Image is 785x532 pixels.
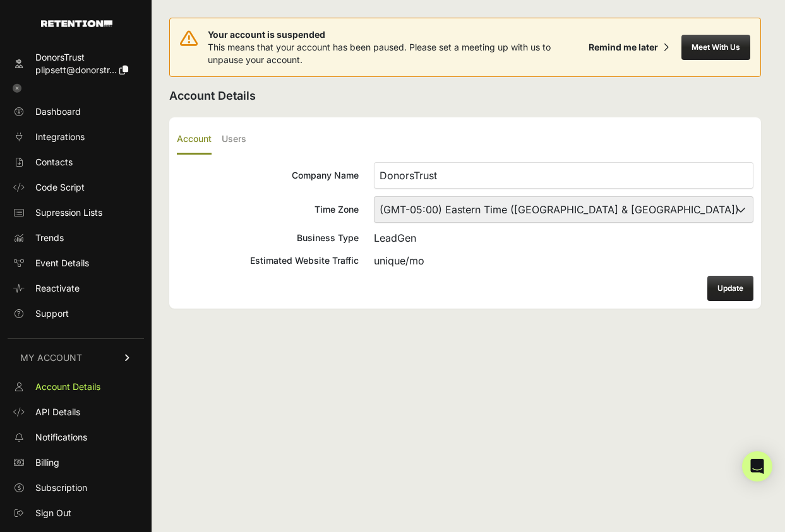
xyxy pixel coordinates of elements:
[8,152,144,172] a: Contacts
[177,254,359,267] div: Estimated Website Traffic
[35,482,87,494] span: Subscription
[208,42,551,65] span: This means that your account has been paused. Please set a meeting up with us to unpause your acc...
[35,51,128,64] div: DonorsTrust
[41,20,112,27] img: Retention.com
[208,28,584,41] span: Your account is suspended
[8,377,144,397] a: Account Details
[8,47,144,80] a: DonorsTrust plipsett@donorstr...
[177,203,359,216] div: Time Zone
[8,102,144,122] a: Dashboard
[35,431,87,444] span: Notifications
[8,228,144,248] a: Trends
[35,307,69,320] span: Support
[8,478,144,498] a: Subscription
[8,338,144,377] a: MY ACCOUNT
[374,196,753,223] select: Time Zone
[707,276,753,301] button: Update
[35,206,102,219] span: Supression Lists
[8,278,144,299] a: Reactivate
[8,253,144,273] a: Event Details
[20,352,82,364] span: MY ACCOUNT
[742,451,772,482] div: Open Intercom Messenger
[35,381,100,393] span: Account Details
[8,177,144,198] a: Code Script
[35,282,80,295] span: Reactivate
[35,507,71,519] span: Sign Out
[8,304,144,324] a: Support
[374,253,753,268] div: unique/mo
[35,156,73,168] span: Contacts
[35,64,117,75] span: plipsett@donorstr...
[222,125,246,155] label: Users
[35,105,81,118] span: Dashboard
[177,232,359,244] div: Business Type
[584,36,674,59] button: Remind me later
[374,162,753,189] input: Company Name
[8,452,144,473] a: Billing
[35,456,59,469] span: Billing
[8,503,144,523] a: Sign Out
[8,402,144,422] a: API Details
[8,127,144,147] a: Integrations
[681,35,750,60] button: Meet With Us
[35,181,85,194] span: Code Script
[177,169,359,182] div: Company Name
[374,230,753,245] div: LeadGen
[35,232,64,244] span: Trends
[35,257,89,269] span: Event Details
[177,125,212,155] label: Account
[8,427,144,447] a: Notifications
[169,87,761,105] h2: Account Details
[8,203,144,223] a: Supression Lists
[35,406,80,418] span: API Details
[589,41,658,54] div: Remind me later
[35,131,85,143] span: Integrations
